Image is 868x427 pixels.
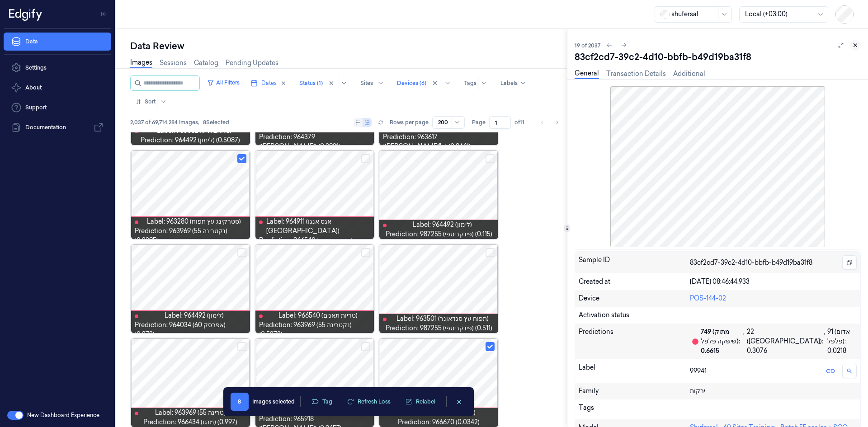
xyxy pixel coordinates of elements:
div: Predictions [579,327,690,356]
span: Prediction: 963617 ([PERSON_NAME]"ע) (0.9461) [383,132,495,151]
div: [DATE] 08:46:44.933 [690,277,857,286]
div: Activation status [579,310,857,320]
div: Data Review [130,40,567,52]
span: Dates [261,79,277,87]
span: 8 [231,393,249,411]
button: About [4,79,111,97]
span: 2,037 of 69,714,284 Images , [130,118,199,127]
span: Prediction: 987255 (פינקריספי) (0.115) [386,230,492,239]
span: Label: 964492 (לימון) [165,311,224,320]
div: 83cf2cd7-39c2-4d10-bbfb-b49d19ba31f8 [575,51,861,63]
div: Sample ID [579,255,690,270]
div: POS-144-02 [690,294,857,303]
button: Select row [486,248,495,257]
span: Label: 963501 (תפוח עץ סנדאונר) [396,314,489,324]
div: 22 ([GEOGRAPHIC_DATA]): 0.3076 [747,327,823,356]
button: Go to next page [551,116,563,129]
span: Prediction: 987255 (פינקריספי) (0.511) [386,324,492,333]
div: 749 (מתוק שישקה פלפל): 0.6615 [701,327,743,356]
p: Rows per page [390,118,429,127]
button: Select row [361,342,370,351]
button: Select row [237,248,246,257]
span: Label: 964911 (אגס אנגו [GEOGRAPHIC_DATA]) [266,217,371,236]
a: General [575,69,599,79]
button: Toggle Navigation [97,7,111,21]
span: 8 Selected [203,118,229,127]
div: Created at [579,277,690,286]
div: ירקות [690,386,857,396]
a: Images [130,58,152,68]
div: Tags [579,403,690,416]
a: Settings [4,59,111,77]
span: of 11 [514,118,529,127]
div: 83cf2cd7-39c2-4d10-bbfb-b49d19ba31f8 [690,255,857,270]
span: 19 of 2037 [575,42,600,49]
button: clearSelection [452,394,467,409]
div: Family [579,386,690,396]
button: Refresh Loss [341,395,396,408]
a: Support [4,99,111,117]
span: Label: 964492 (לימון) [413,220,472,230]
span: Prediction: 966434 (מנגו) (0.997) [143,418,237,427]
span: Label: 963280 (סטרקינג עץ תפוח) [147,217,241,226]
button: Relabel [400,395,441,408]
div: Device [579,294,690,303]
nav: pagination [536,116,563,129]
button: Dates [247,76,290,90]
div: , [823,327,827,356]
a: Additional [673,69,705,79]
div: 91 (אדום פלפל): 0.0218 [827,327,857,356]
button: Select row [361,248,370,257]
span: Prediction: 964379 ([PERSON_NAME]) (0.3921) [259,132,371,151]
button: Select row [486,342,495,351]
button: Tag [306,395,338,408]
span: Label: 966540 (טריות תאנים) [278,311,358,320]
div: Label [579,363,690,379]
span: Prediction: 966670 (0.0342) [398,418,480,427]
button: Select row [361,154,370,163]
span: Prediction: 964492 (לימון) (0.5087) [141,136,240,145]
a: Documentation [4,118,111,136]
span: Prediction: 964034 (אפרסק 60) (0.373) [135,320,246,339]
a: Pending Updates [226,58,278,68]
div: Images selected [252,398,295,406]
a: Catalog [194,58,218,68]
button: Select row [237,154,246,163]
span: Page [472,118,486,127]
button: All Filters [203,75,243,90]
span: Prediction: 963969 (נקטרינה 55) (0.5272) [259,320,371,339]
a: Sessions [160,58,187,68]
a: Data [4,33,111,51]
span: Prediction: 966540 (טריות תאנים) (0.1704) [259,236,371,255]
span: Prediction: 963969 (נקטרינה 55) (0.2295) [135,226,246,245]
span: Label: 963969 (נקטרינה 55) [155,408,233,418]
button: Select row [486,154,495,163]
button: Select row [237,342,246,351]
a: Transaction Details [606,69,666,79]
div: , [743,327,747,356]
